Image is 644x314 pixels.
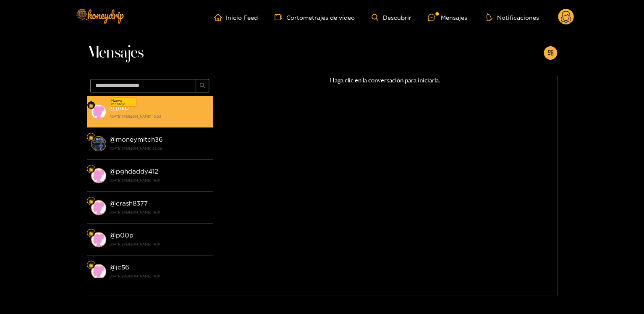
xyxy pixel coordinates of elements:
font: [DATE][PERSON_NAME] 19:01 [110,274,160,278]
font: Inicio Feed [226,14,258,21]
font: Notificaciones [497,14,539,21]
font: [DATE][PERSON_NAME] 19:01 [110,243,160,246]
font: @ [110,200,116,207]
button: añadir a la tienda de aplicaciones [544,46,557,60]
font: crash8377 [116,200,148,207]
a: Descubrir [372,14,411,21]
span: cámara de vídeo [275,13,286,21]
font: pghdaddy412 [116,168,158,175]
font: [DATE][PERSON_NAME] 22:06 [110,147,162,150]
button: Notificaciones [484,13,541,21]
font: @jjflip [110,104,129,111]
a: Cortometrajes de vídeo [275,13,355,21]
font: moneymitch36 [116,136,163,143]
img: conversación [91,168,106,183]
img: Nivel de ventilador [89,231,94,236]
img: Nivel de ventilador [89,263,94,268]
img: Nivel de ventilador [89,135,94,140]
a: Inicio Feed [214,13,258,21]
span: añadir a la tienda de aplicaciones [547,50,554,57]
font: @ [110,168,116,175]
span: buscar [199,82,206,90]
font: Haga clic en la conversación para iniciarla. [330,77,440,84]
font: [DATE][PERSON_NAME] 16:03 [110,115,161,118]
button: buscar [196,79,209,92]
font: @ [110,136,116,143]
img: Nivel de ventilador [89,199,94,204]
font: Mensajes [87,45,144,61]
font: [DATE][PERSON_NAME] 19:01 [110,179,160,182]
img: conversación [91,200,106,215]
img: conversación [91,264,106,279]
font: Cortometrajes de vídeo [286,14,355,21]
font: [DATE][PERSON_NAME] 19:01 [110,211,160,214]
font: Nuevo mensaje [111,99,126,106]
font: @ [110,264,116,271]
font: @ [110,232,116,239]
img: conversación [91,232,106,247]
img: conversación [91,136,106,151]
font: Descubrir [382,14,411,21]
font: jc56 [116,264,129,271]
font: p00p [116,232,134,239]
img: Nivel de ventilador [89,167,94,172]
font: Mensajes [440,14,467,21]
img: Nivel de ventilador [89,103,94,108]
img: conversación [91,104,106,119]
span: hogar [214,13,226,21]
